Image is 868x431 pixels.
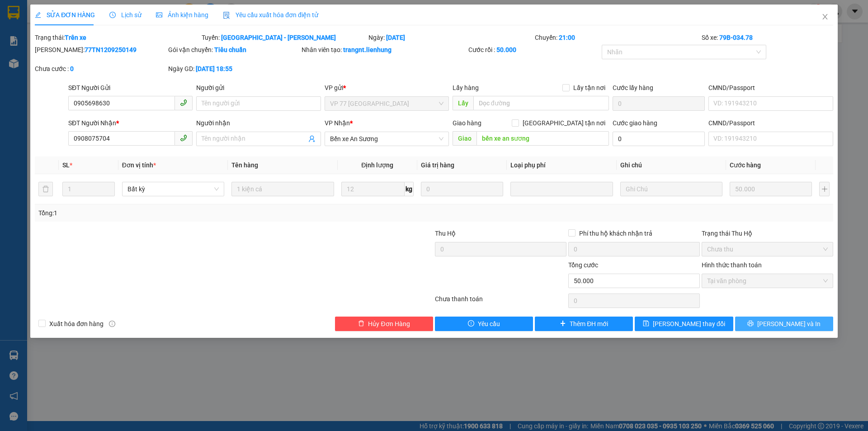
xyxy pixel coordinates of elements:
[453,84,479,91] span: Lấy hàng
[478,319,500,329] span: Yêu cầu
[62,161,70,169] span: SL
[620,182,722,196] input: Ghi Chú
[85,46,137,53] b: 77TN1209250149
[35,64,166,74] div: Chưa cước :
[223,12,230,19] img: icon
[735,317,833,331] button: printer[PERSON_NAME] và In
[701,33,834,43] div: Số xe:
[127,182,219,196] span: Bất kỳ
[468,45,600,55] div: Cước rồi :
[35,12,41,18] span: edit
[568,261,598,269] span: Tổng cước
[613,84,653,91] label: Cước lấy hàng
[635,317,733,331] button: save[PERSON_NAME] thay đổi
[421,182,503,196] input: 0
[653,319,725,329] span: [PERSON_NAME] thay đổi
[168,45,300,55] div: Gói vận chuyển:
[613,96,705,111] input: Cước lấy hàng
[535,317,633,331] button: plusThêm ĐH mới
[570,83,609,93] span: Lấy tận nơi
[231,161,258,169] span: Tên hàng
[122,161,156,169] span: Đơn vị tính
[435,230,456,237] span: Thu Hộ
[707,242,828,256] span: Chưa thu
[196,118,321,128] div: Người nhận
[519,118,609,128] span: [GEOGRAPHIC_DATA] tận nơi
[702,228,833,238] div: Trạng thái Thu Hộ
[231,182,334,196] input: VD: Bàn, Ghế
[156,11,208,19] span: Ảnh kiện hàng
[38,182,53,196] button: delete
[68,118,193,128] div: SĐT Người Nhận
[560,320,566,327] span: plus
[368,319,410,329] span: Hủy Đơn Hàng
[702,261,762,269] label: Hình thức thanh toán
[719,34,753,41] b: 79B-034.78
[330,132,443,146] span: Bến xe An Sương
[507,156,616,174] th: Loại phụ phí
[70,65,74,72] b: 0
[180,99,187,106] span: phone
[214,46,246,53] b: Tiêu chuẩn
[708,118,833,128] div: CMND/Passport
[180,134,187,142] span: phone
[35,11,95,19] span: SỬA ĐƠN HÀNG
[559,34,575,41] b: 21:00
[453,119,481,127] span: Giao hàng
[196,83,321,93] div: Người gửi
[730,182,812,196] input: 0
[473,96,609,110] input: Dọc đường
[617,156,726,174] th: Ghi chú
[812,5,838,30] button: Close
[168,64,300,74] div: Ngày GD:
[613,119,657,127] label: Cước giao hàng
[343,46,392,53] b: trangnt.lienhung
[757,319,821,329] span: [PERSON_NAME] và In
[707,274,828,288] span: Tại văn phòng
[405,182,414,196] span: kg
[368,33,534,43] div: Ngày:
[453,96,473,110] span: Lấy
[330,97,443,110] span: VP 77 Thái Nguyên
[109,11,142,19] span: Lịch sử
[361,161,393,169] span: Định lượng
[468,320,474,327] span: exclamation-circle
[308,135,316,142] span: user-add
[223,11,318,19] span: Yêu cầu xuất hóa đơn điện tử
[46,319,107,329] span: Xuất hóa đơn hàng
[65,34,86,41] b: Trên xe
[386,34,405,41] b: [DATE]
[325,83,449,93] div: VP gửi
[534,33,701,43] div: Chuyến:
[570,319,608,329] span: Thêm ĐH mới
[747,320,754,327] span: printer
[201,33,368,43] div: Tuyến:
[358,320,364,327] span: delete
[38,208,335,218] div: Tổng: 1
[196,65,232,72] b: [DATE] 18:55
[730,161,761,169] span: Cước hàng
[221,34,336,41] b: [GEOGRAPHIC_DATA] - [PERSON_NAME]
[476,131,609,146] input: Dọc đường
[613,132,705,146] input: Cước giao hàng
[576,228,656,238] span: Phí thu hộ khách nhận trả
[708,83,833,93] div: CMND/Passport
[35,45,166,55] div: [PERSON_NAME]:
[819,182,829,196] button: plus
[109,12,116,18] span: clock-circle
[821,13,829,20] span: close
[435,317,533,331] button: exclamation-circleYêu cầu
[643,320,649,327] span: save
[325,119,350,127] span: VP Nhận
[34,33,201,43] div: Trạng thái:
[496,46,516,53] b: 50.000
[434,294,567,310] div: Chưa thanh toán
[156,12,162,18] span: picture
[421,161,454,169] span: Giá trị hàng
[68,83,193,93] div: SĐT Người Gửi
[335,317,433,331] button: deleteHủy Đơn Hàng
[109,321,115,327] span: info-circle
[302,45,467,55] div: Nhân viên tạo:
[453,131,476,146] span: Giao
